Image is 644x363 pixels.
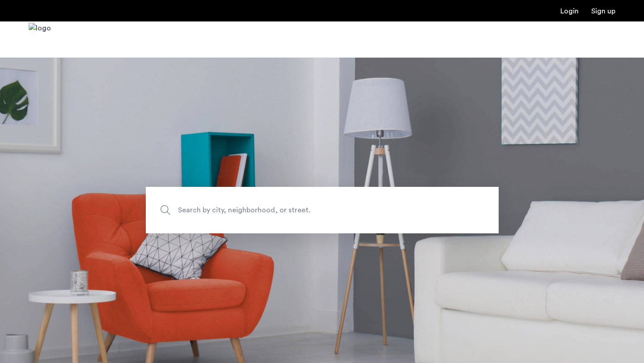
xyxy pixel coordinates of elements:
input: Apartment Search [146,187,499,233]
a: Registration [591,8,615,15]
a: Cazamio Logo [29,23,51,56]
img: logo [29,23,51,56]
span: Search by city, neighborhood, or street. [178,204,425,216]
a: Login [560,8,579,15]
